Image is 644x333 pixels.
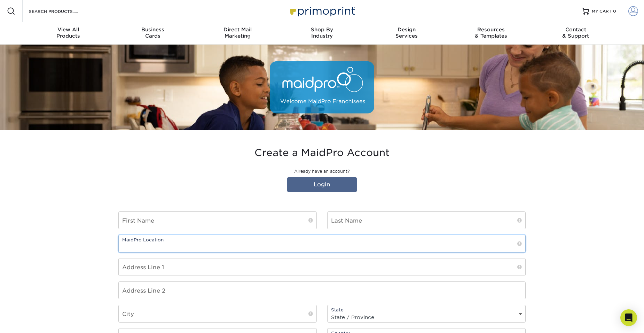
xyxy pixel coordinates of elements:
input: SEARCH PRODUCTS..... [28,7,96,15]
a: Direct MailMarketing [195,22,280,45]
img: MaidPro [270,61,374,114]
a: DesignServices [364,22,449,45]
span: 0 [613,9,616,14]
a: Contact& Support [533,22,618,45]
div: Marketing [195,26,280,39]
p: Already have an account? [118,168,526,175]
a: View AllProducts [26,22,111,45]
span: Resources [449,26,533,33]
a: Resources& Templates [449,22,533,45]
span: View All [26,26,111,33]
div: Industry [280,26,364,39]
a: Shop ByIndustry [280,22,364,45]
a: BusinessCards [111,22,195,45]
div: & Templates [449,26,533,39]
span: Contact [533,26,618,33]
span: Direct Mail [195,26,280,33]
span: Business [111,26,195,33]
div: Open Intercom Messenger [620,309,637,326]
img: Primoprint [287,3,357,18]
div: Products [26,26,111,39]
span: MY CART [592,8,612,14]
h3: Create a MaidPro Account [118,147,526,159]
span: Design [364,26,449,33]
span: Shop By [280,26,364,33]
div: Cards [111,26,195,39]
div: & Support [533,26,618,39]
a: Login [287,177,357,192]
div: Services [364,26,449,39]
